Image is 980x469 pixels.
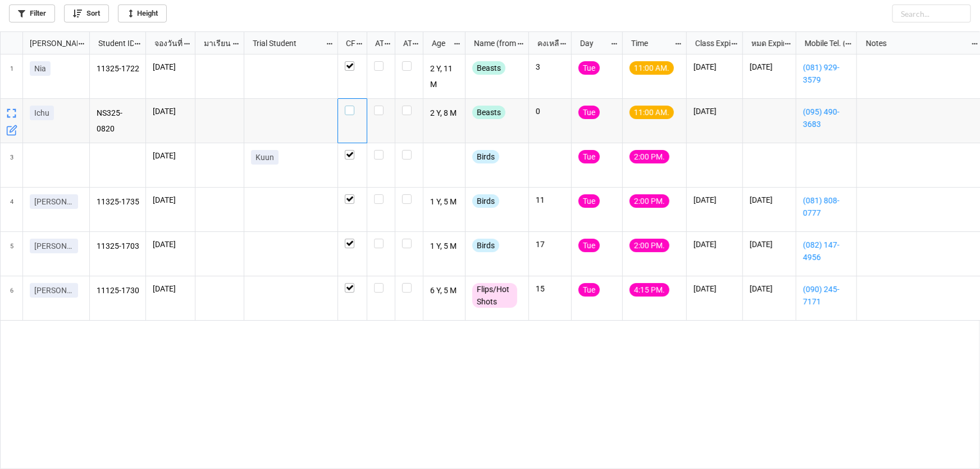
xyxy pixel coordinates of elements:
[23,37,78,49] div: [PERSON_NAME] Name
[536,283,564,294] p: 15
[630,150,669,163] div: 2:00 PM.
[396,37,412,49] div: ATK
[10,232,13,276] span: 5
[578,106,600,119] div: Tue
[536,239,564,250] p: 17
[472,239,499,252] div: Birds
[10,54,13,98] span: 1
[803,194,850,219] a: (081) 808-0777
[10,143,13,187] span: 3
[745,37,784,49] div: หมด Expired date (from [PERSON_NAME] Name)
[256,152,274,163] p: Kuun
[153,283,188,294] p: [DATE]
[694,106,736,117] p: [DATE]
[246,37,325,49] div: Trial Student
[9,4,55,22] a: Filter
[118,4,167,22] a: Height
[1,32,90,54] div: grid
[97,194,139,210] p: 11325-1735
[630,239,669,252] div: 2:00 PM.
[694,61,736,72] p: [DATE]
[892,4,971,22] input: Search...
[750,283,789,294] p: [DATE]
[197,37,233,49] div: มาเรียน
[153,61,188,72] p: [DATE]
[531,37,560,49] div: คงเหลือ (from Nick Name)
[694,194,736,206] p: [DATE]
[472,194,499,208] div: Birds
[97,239,139,254] p: 11325-1703
[630,61,674,75] div: 11:00 AM.
[750,194,789,206] p: [DATE]
[467,37,517,49] div: Name (from Class)
[798,37,845,49] div: Mobile Tel. (from Nick Name)
[34,107,49,119] p: Ichu
[425,37,454,49] div: Age
[694,283,736,294] p: [DATE]
[803,283,850,308] a: (090) 245-7171
[803,239,850,263] a: (082) 147-4956
[153,150,188,161] p: [DATE]
[64,4,109,22] a: Sort
[34,196,74,207] p: [PERSON_NAME]
[430,61,459,92] p: 2 Y, 11 M
[859,37,972,49] div: Notes
[153,194,188,206] p: [DATE]
[578,150,600,163] div: Tue
[34,240,74,252] p: [PERSON_NAME]
[97,283,139,299] p: 11125-1730
[10,276,13,320] span: 6
[694,239,736,250] p: [DATE]
[148,37,184,49] div: จองวันที่
[430,283,459,299] p: 6 Y, 5 M
[153,106,188,117] p: [DATE]
[578,194,600,208] div: Tue
[472,61,505,75] div: Beasts
[630,194,669,208] div: 2:00 PM.
[803,61,850,86] a: (081) 929-3579
[339,37,355,49] div: CF
[630,283,669,297] div: 4:15 PM.
[630,106,674,119] div: 11:00 AM.
[573,37,610,49] div: Day
[430,194,459,210] p: 1 Y, 5 M
[430,239,459,254] p: 1 Y, 5 M
[34,285,74,296] p: [PERSON_NAME]
[472,150,499,163] div: Birds
[625,37,674,49] div: Time
[536,106,564,117] p: 0
[803,106,850,130] a: (095) 490-3683
[750,61,789,72] p: [DATE]
[578,61,600,75] div: Tue
[368,37,384,49] div: ATT
[536,61,564,72] p: 3
[578,283,600,297] div: Tue
[97,61,139,77] p: 11325-1722
[34,63,46,74] p: Nia
[689,37,731,49] div: Class Expiration
[92,37,134,49] div: Student ID (from [PERSON_NAME] Name)
[97,106,139,136] p: NS325-0820
[578,239,600,252] div: Tue
[536,194,564,206] p: 11
[750,239,789,250] p: [DATE]
[153,239,188,250] p: [DATE]
[472,106,505,119] div: Beasts
[430,106,459,121] p: 2 Y, 8 M
[10,188,13,231] span: 4
[472,283,517,308] div: Flips/Hot Shots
